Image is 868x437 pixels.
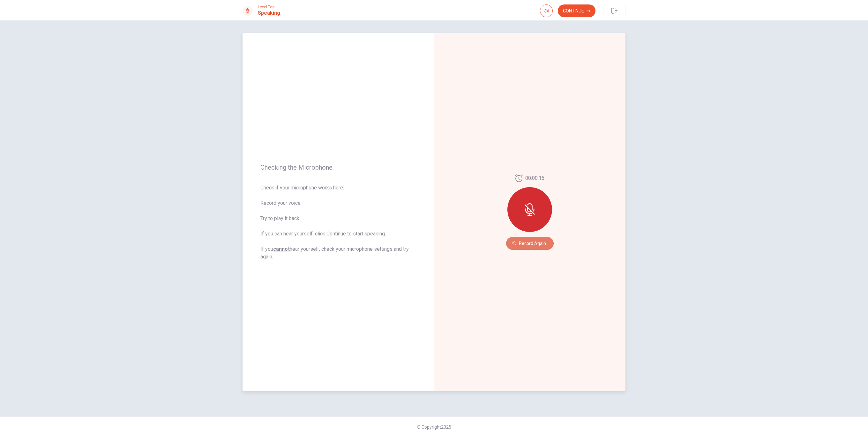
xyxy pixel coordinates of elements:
[525,174,544,182] span: 00:00:15
[258,5,280,9] span: Level Test
[260,164,416,171] span: Checking the Microphone
[417,425,451,430] span: © Copyright 2025
[506,237,554,250] button: Record Again
[258,9,280,17] h1: Speaking
[260,184,416,261] span: Check if your microphone works here. Record your voice. Try to play it back. If you can hear your...
[273,246,290,252] u: cannot
[558,4,595,17] button: Continue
